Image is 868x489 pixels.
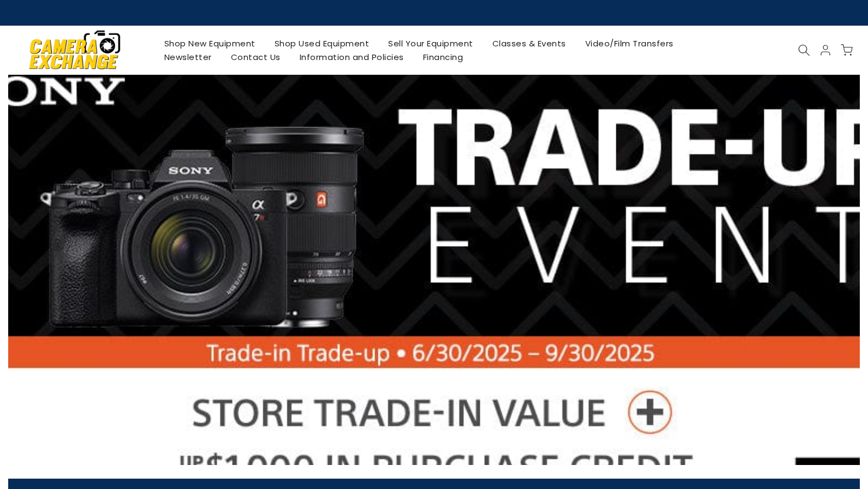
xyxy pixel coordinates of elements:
a: Newsletter [154,50,221,64]
a: Shop Used Equipment [265,37,379,50]
a: Sell Your Equipment [379,37,483,50]
a: Shop New Equipment [154,37,265,50]
a: Classes & Events [483,37,575,50]
a: Contact Us [221,50,290,64]
a: Video/Film Transfers [575,37,683,50]
a: Financing [413,50,473,64]
a: Information and Policies [290,50,413,64]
